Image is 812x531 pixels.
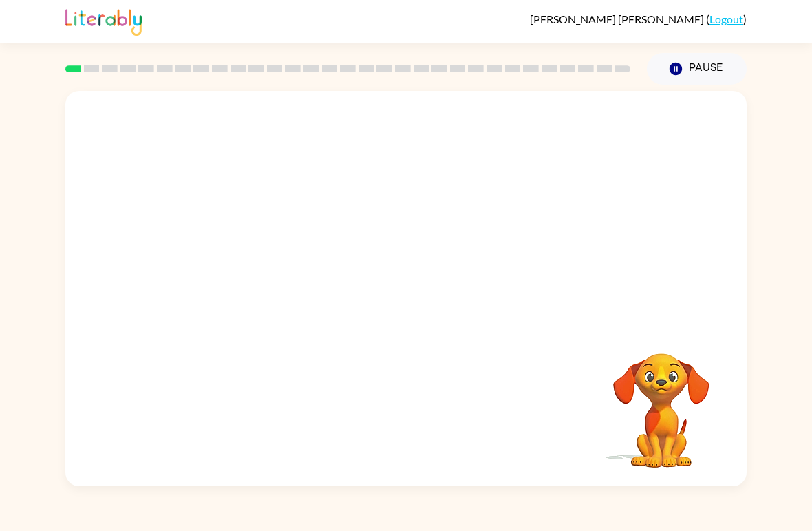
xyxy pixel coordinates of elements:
button: Pause [647,53,747,85]
video: Your browser must support playing .mp4 files to use Literably. Please try using another browser. [592,332,730,470]
img: Literably [65,6,142,36]
span: [PERSON_NAME] [PERSON_NAME] [530,12,706,25]
div: ( ) [530,12,747,25]
a: Logout [709,12,743,25]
